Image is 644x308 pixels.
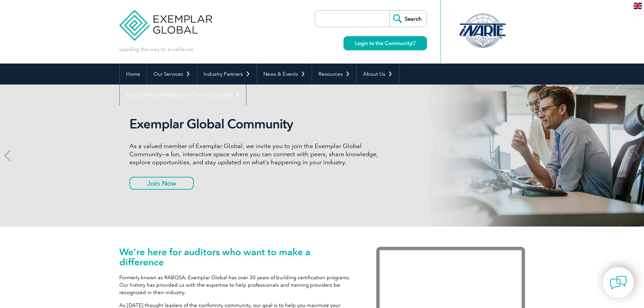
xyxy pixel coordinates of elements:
[197,64,257,85] a: Industry Partners
[634,3,642,9] img: en
[119,274,356,296] p: Formerly known as RABQSA, Exemplar Global has over 30 years of building certification programs. O...
[343,36,427,50] a: Login to the Community
[357,64,399,85] a: About Us
[312,64,356,85] a: Resources
[120,85,246,105] a: Find Certified Professional / Training Provider
[412,41,415,45] img: open_square.png
[129,177,194,190] a: Join Now
[119,46,193,53] p: Leading the way to excellence
[119,247,356,267] h1: We’re here for auditors who want to make a difference
[257,64,312,85] a: News & Events
[147,64,197,85] a: Our Services
[129,116,383,132] h2: Exemplar Global Community
[610,274,627,291] img: contact-chat.png
[129,142,383,166] p: As a valued member of Exemplar Global, we invite you to join the Exemplar Global Community—a fun,...
[389,10,427,27] input: Search
[120,64,147,85] a: Home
